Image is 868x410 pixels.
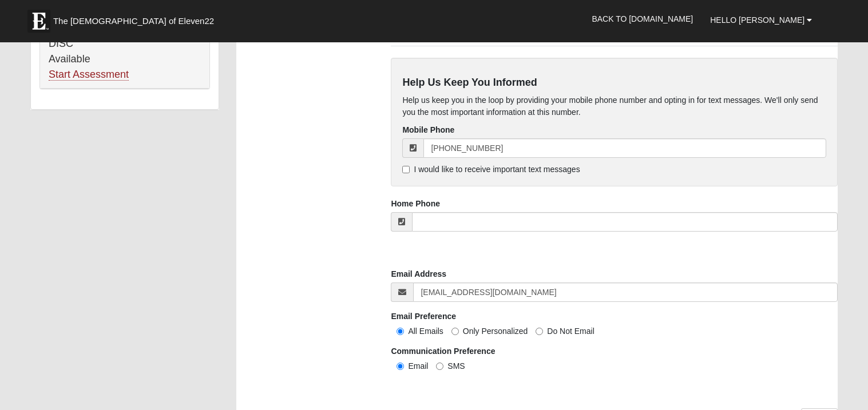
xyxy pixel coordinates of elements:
[447,361,465,371] span: SMS
[451,328,459,335] input: Only Personalized
[391,268,446,280] label: Email Address
[391,345,495,357] label: Communication Preference
[408,361,428,371] span: Email
[402,124,454,136] label: Mobile Phone
[710,15,804,25] span: Hello [PERSON_NAME]
[49,69,129,81] a: Start Assessment
[547,327,594,336] span: Do Not Email
[536,328,543,335] input: Do Not Email
[402,166,410,173] input: I would like to receive important text messages
[402,94,826,118] p: Help us keep you in the loop by providing your mobile phone number and opting in for text message...
[436,363,443,370] input: SMS
[583,5,701,33] a: Back to [DOMAIN_NAME]
[27,10,50,33] img: Eleven22 logo
[22,4,251,33] a: The [DEMOGRAPHIC_DATA] of Eleven22
[397,328,404,335] input: All Emails
[408,327,443,336] span: All Emails
[391,311,456,322] label: Email Preference
[701,6,821,34] a: Hello [PERSON_NAME]
[53,15,214,27] span: The [DEMOGRAPHIC_DATA] of Eleven22
[40,30,209,89] div: DISC Available
[463,327,528,336] span: Only Personalized
[391,198,440,209] label: Home Phone
[402,77,826,89] h4: Help Us Keep You Informed
[397,363,404,370] input: Email
[414,165,580,174] span: I would like to receive important text messages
